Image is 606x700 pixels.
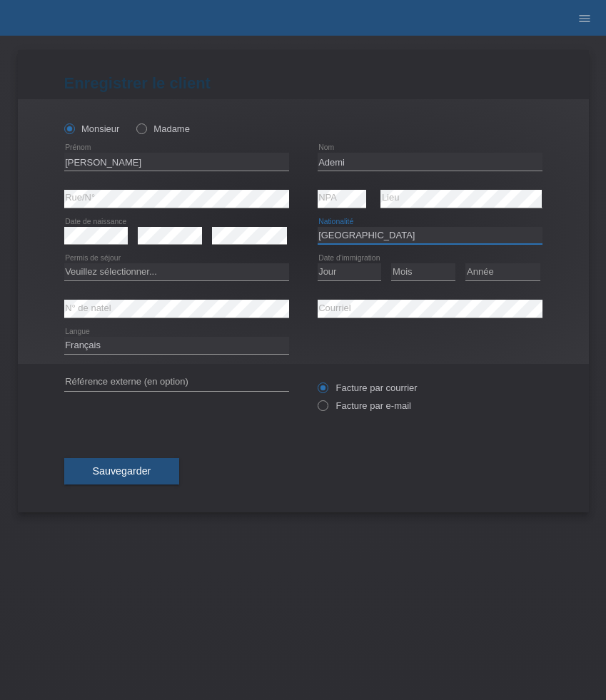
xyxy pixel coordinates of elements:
[318,382,327,400] input: Facture par courrier
[318,400,411,411] label: Facture par e-mail
[577,11,592,26] i: menu
[136,123,190,134] label: Madame
[64,123,74,133] input: Monsieur
[318,382,418,393] label: Facture par courrier
[64,74,542,92] h1: Enregistrer le client
[136,123,146,133] input: Madame
[318,400,327,418] input: Facture par e-mail
[570,14,599,22] a: menu
[64,123,120,134] label: Monsieur
[93,465,151,477] span: Sauvegarder
[64,458,180,485] button: Sauvegarder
